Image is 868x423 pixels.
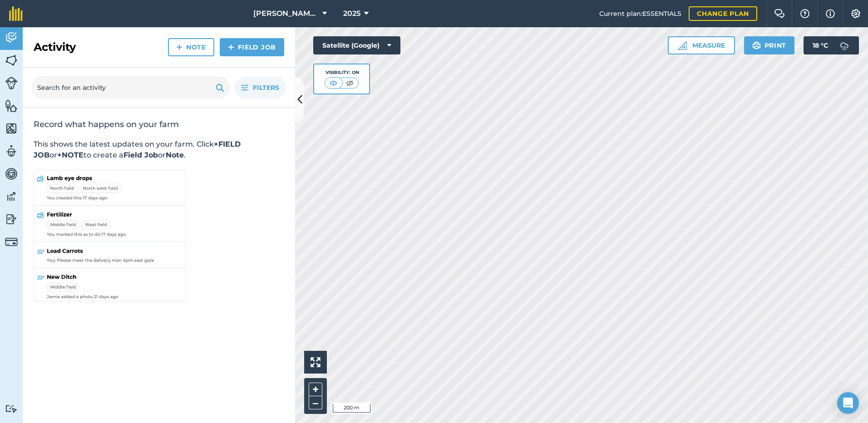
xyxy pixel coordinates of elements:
[826,8,835,19] img: svg+xml;base64,PHN2ZyB4bWxucz0iaHR0cDovL3d3dy53My5vcmcvMjAwMC9zdmciIHdpZHRoPSIxNyIgaGVpZ2h0PSIxNy...
[220,38,284,56] a: Field Job
[344,79,355,88] img: svg+xml;base64,PHN2ZyB4bWxucz0iaHR0cDovL3d3dy53My5vcmcvMjAwMC9zdmciIHdpZHRoPSI1MCIgaGVpZ2h0PSI0MC...
[5,54,18,67] img: svg+xml;base64,PHN2ZyB4bWxucz0iaHR0cDovL3d3dy53My5vcmcvMjAwMC9zdmciIHdpZHRoPSI1NiIgaGVpZ2h0PSI2MC...
[216,82,224,93] img: svg+xml;base64,PHN2ZyB4bWxucz0iaHR0cDovL3d3dy53My5vcmcvMjAwMC9zdmciIHdpZHRoPSIxOSIgaGVpZ2h0PSIyNC...
[5,31,18,44] img: svg+xml;base64,PD94bWwgdmVyc2lvbj0iMS4wIiBlbmNvZGluZz0idXRmLTgiPz4KPCEtLSBHZW5lcmF0b3I6IEFkb2JlIE...
[343,8,360,19] span: 2025
[5,167,18,181] img: svg+xml;base64,PD94bWwgdmVyc2lvbj0iMS4wIiBlbmNvZGluZz0idXRmLTgiPz4KPCEtLSBHZW5lcmF0b3I6IEFkb2JlIE...
[5,404,18,413] img: svg+xml;base64,PD94bWwgdmVyc2lvbj0iMS4wIiBlbmNvZGluZz0idXRmLTgiPz4KPCEtLSBHZW5lcmF0b3I6IEFkb2JlIE...
[166,151,184,159] strong: Note
[837,392,859,414] div: Open Intercom Messenger
[5,99,18,113] img: svg+xml;base64,PHN2ZyB4bWxucz0iaHR0cDovL3d3dy53My5vcmcvMjAwMC9zdmciIHdpZHRoPSI1NiIgaGVpZ2h0PSI2MC...
[752,40,761,51] img: svg+xml;base64,PHN2ZyB4bWxucz0iaHR0cDovL3d3dy53My5vcmcvMjAwMC9zdmciIHdpZHRoPSIxOSIgaGVpZ2h0PSIyNC...
[5,77,18,89] img: svg+xml;base64,PD94bWwgdmVyc2lvbj0iMS4wIiBlbmNvZGluZz0idXRmLTgiPz4KPCEtLSBHZW5lcmF0b3I6IEFkb2JlIE...
[799,9,810,18] img: A question mark icon
[5,212,18,226] img: svg+xml;base64,PD94bWwgdmVyc2lvbj0iMS4wIiBlbmNvZGluZz0idXRmLTgiPz4KPCEtLSBHZW5lcmF0b3I6IEFkb2JlIE...
[5,190,18,203] img: svg+xml;base64,PD94bWwgdmVyc2lvbj0iMS4wIiBlbmNvZGluZz0idXRmLTgiPz4KPCEtLSBHZW5lcmF0b3I6IEFkb2JlIE...
[228,42,234,53] img: svg+xml;base64,PHN2ZyB4bWxucz0iaHR0cDovL3d3dy53My5vcmcvMjAwMC9zdmciIHdpZHRoPSIxNCIgaGVpZ2h0PSIyNC...
[774,9,785,18] img: Two speech bubbles overlapping with the left bubble in the forefront
[34,119,284,130] h2: Record what happens on your farm
[34,40,76,54] h2: Activity
[813,36,828,54] span: 18 ° C
[5,144,18,158] img: svg+xml;base64,PD94bWwgdmVyc2lvbj0iMS4wIiBlbmNvZGluZz0idXRmLTgiPz4KPCEtLSBHZW5lcmF0b3I6IEFkb2JlIE...
[311,357,321,367] img: Four arrows, one pointing top left, one top right, one bottom right and the last bottom left
[328,79,339,88] img: svg+xml;base64,PHN2ZyB4bWxucz0iaHR0cDovL3d3dy53My5vcmcvMjAwMC9zdmciIHdpZHRoPSI1MCIgaGVpZ2h0PSI0MC...
[176,42,182,53] img: svg+xml;base64,PHN2ZyB4bWxucz0iaHR0cDovL3d3dy53My5vcmcvMjAwMC9zdmciIHdpZHRoPSIxNCIgaGVpZ2h0PSIyNC...
[850,9,861,18] img: A cog icon
[689,6,757,21] a: Change plan
[5,236,18,248] img: svg+xml;base64,PD94bWwgdmVyc2lvbj0iMS4wIiBlbmNvZGluZz0idXRmLTgiPz4KPCEtLSBHZW5lcmF0b3I6IEFkb2JlIE...
[123,151,158,159] strong: Field Job
[309,383,322,396] button: +
[678,41,687,50] img: Ruler icon
[234,77,286,98] button: Filters
[325,69,359,76] div: Visibility: On
[835,36,853,54] img: svg+xml;base64,PD94bWwgdmVyc2lvbj0iMS4wIiBlbmNvZGluZz0idXRmLTgiPz4KPCEtLSBHZW5lcmF0b3I6IEFkb2JlIE...
[668,36,735,54] button: Measure
[57,151,84,159] strong: +NOTE
[253,8,319,19] span: [PERSON_NAME] ESTATES
[168,38,214,56] a: Note
[34,139,284,161] p: This shows the latest updates on your farm. Click or to create a or .
[599,9,681,19] span: Current plan : ESSENTIALS
[313,36,400,54] button: Satellite (Google)
[309,396,322,409] button: –
[804,36,859,54] button: 18 °C
[5,122,18,135] img: svg+xml;base64,PHN2ZyB4bWxucz0iaHR0cDovL3d3dy53My5vcmcvMjAwMC9zdmciIHdpZHRoPSI1NiIgaGVpZ2h0PSI2MC...
[32,77,230,98] input: Search for an activity
[9,6,23,21] img: fieldmargin Logo
[744,36,795,54] button: Print
[253,83,279,93] span: Filters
